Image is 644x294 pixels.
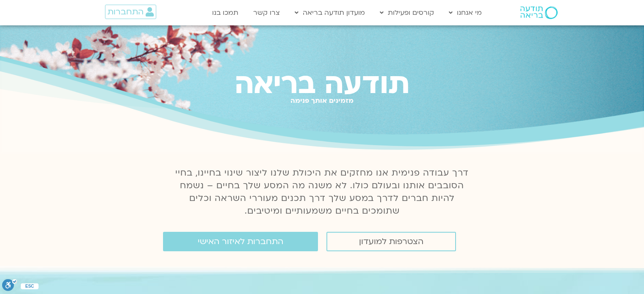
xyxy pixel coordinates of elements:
[163,232,318,251] a: התחברות לאיזור האישי
[105,5,156,19] a: התחברות
[171,167,474,217] p: דרך עבודה פנימית אנו מחזקים את היכולת שלנו ליצור שינוי בחיינו, בחיי הסובבים אותנו ובעולם כולו. לא...
[445,5,486,21] a: מי אנחנו
[326,232,456,251] a: הצטרפות למועדון
[520,6,558,19] img: תודעה בריאה
[376,5,438,21] a: קורסים ופעילות
[108,7,144,16] span: התחברות
[198,237,283,246] span: התחברות לאיזור האישי
[249,5,284,21] a: צרו קשר
[208,5,243,21] a: תמכו בנו
[290,5,369,21] a: מועדון תודעה בריאה
[359,237,423,246] span: הצטרפות למועדון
